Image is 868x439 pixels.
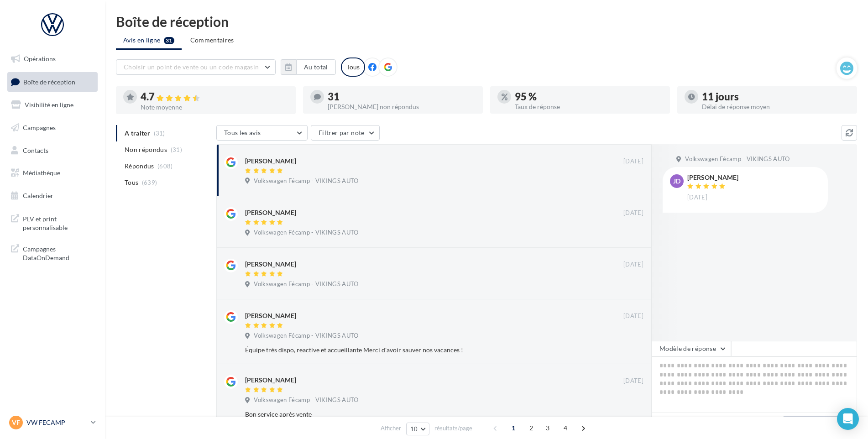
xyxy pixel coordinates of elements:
span: JD [673,177,680,186]
a: Médiathèque [5,163,99,183]
div: 95 % [515,92,663,102]
div: [PERSON_NAME] [687,174,738,181]
span: VF [12,418,20,427]
span: résultats/page [434,424,472,433]
p: VW FECAMP [26,418,87,427]
button: 10 [406,423,429,435]
span: PLV et print personnalisable [23,213,94,232]
span: 4 [558,421,573,435]
a: Calendrier [5,186,99,205]
span: Commentaires [190,36,234,44]
div: Équipe très dispo, reactive et accueillante Merci d'avoir sauver nos vacances ! [245,345,584,355]
div: 31 [328,92,476,102]
button: Au total [281,59,336,75]
span: (31) [171,146,182,153]
a: Campagnes [5,118,99,137]
span: 3 [540,421,555,435]
button: Choisir un point de vente ou un code magasin [116,59,276,75]
span: Opérations [24,55,56,63]
span: [DATE] [623,261,643,269]
span: Volkswagen Fécamp - VIKINGS AUTO [685,155,790,163]
a: VF VW FECAMP [7,414,98,431]
span: Volkswagen Fécamp - VIKINGS AUTO [254,332,358,340]
button: Modèle de réponse [652,341,731,356]
div: Tous [341,57,365,77]
div: Délai de réponse moyen [702,104,850,110]
div: Taux de réponse [515,104,663,110]
span: 10 [410,425,418,433]
button: Filtrer par note [311,125,380,141]
div: Open Intercom Messenger [837,408,859,430]
a: Campagnes DataOnDemand [5,239,99,266]
span: Médiathèque [23,169,60,177]
span: Choisir un point de vente ou un code magasin [124,63,259,71]
button: Tous les avis [216,125,308,141]
div: [PERSON_NAME] [245,208,296,217]
span: Non répondus [125,145,167,154]
span: Volkswagen Fécamp - VIKINGS AUTO [254,280,358,288]
span: [DATE] [623,377,643,385]
span: Visibilité en ligne [25,101,73,109]
a: Visibilité en ligne [5,95,99,115]
a: Contacts [5,141,99,160]
div: [PERSON_NAME] [245,376,296,385]
span: Boîte de réception [23,78,75,85]
span: Afficher [381,424,401,433]
span: 1 [506,421,521,435]
div: 4.7 [141,92,288,102]
span: Tous [125,178,138,187]
div: [PERSON_NAME] non répondus [328,104,476,110]
span: [DATE] [623,312,643,320]
span: Contacts [23,146,48,154]
a: PLV et print personnalisable [5,209,99,236]
span: [DATE] [623,157,643,166]
span: Volkswagen Fécamp - VIKINGS AUTO [254,177,358,185]
div: [PERSON_NAME] [245,260,296,269]
span: [DATE] [623,209,643,217]
span: Répondus [125,162,154,171]
span: Volkswagen Fécamp - VIKINGS AUTO [254,229,358,237]
div: Boîte de réception [116,15,857,28]
span: (608) [157,162,173,170]
span: Calendrier [23,192,53,199]
span: Campagnes DataOnDemand [23,243,94,262]
div: 11 jours [702,92,850,102]
a: Boîte de réception [5,72,99,92]
span: Volkswagen Fécamp - VIKINGS AUTO [254,396,358,404]
div: Note moyenne [141,104,288,110]
span: 2 [524,421,539,435]
a: Opérations [5,49,99,68]
div: Bon service après vente [245,410,584,419]
span: Campagnes [23,124,56,131]
button: Au total [296,59,336,75]
div: [PERSON_NAME] [245,157,296,166]
span: [DATE] [687,193,707,202]
span: (639) [142,179,157,186]
div: [PERSON_NAME] [245,311,296,320]
span: Tous les avis [224,129,261,136]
